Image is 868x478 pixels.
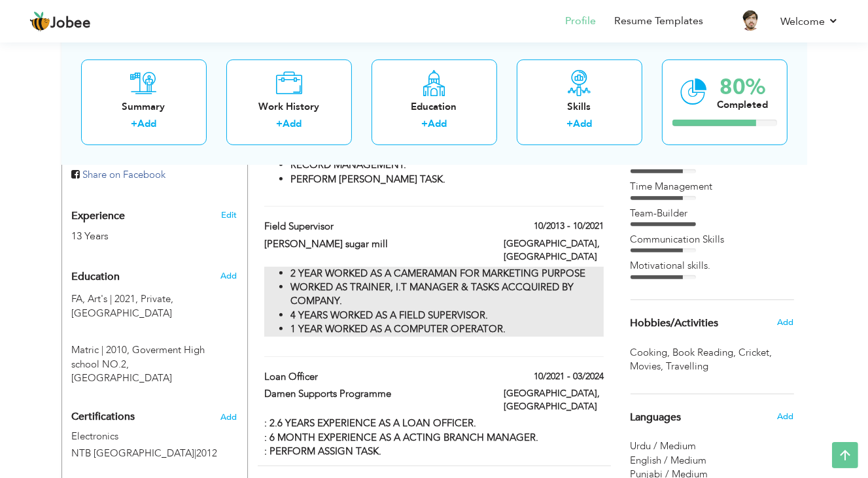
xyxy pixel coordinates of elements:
[631,207,794,220] div: Team-Builder
[92,99,196,113] div: Summary
[631,454,707,467] span: English / Medium
[631,180,794,194] div: Time Management
[631,318,719,330] span: Hobbies/Activities
[290,281,574,307] strong: WORKED AS TRAINER, I.T MANAGER & TASKS ACCQUIRED BY COMPANY.
[734,346,737,359] span: ,
[197,447,218,460] span: 2012
[718,97,769,111] div: Completed
[264,417,538,458] strong: : 2.6 YEARS EXPERIENCE AS A LOAN OFFICER. : 6 MONTH EXPERIENCE AS A ACTING BRANCH MANAGER. : PERF...
[631,412,682,424] span: Languages
[631,259,794,273] div: Motivational skills.
[573,117,592,130] a: Add
[673,346,739,360] span: Book Reading
[534,370,604,383] label: 10/2021 - 03/2024
[631,360,667,373] span: Movies
[264,237,484,251] label: [PERSON_NAME] sugar mill
[428,117,447,130] a: Add
[718,76,769,97] div: 80%
[62,324,247,385] div: Matric, 2010
[195,447,197,460] span: |
[631,233,794,247] div: Communication Skills
[264,220,484,233] label: Field Supervisor
[237,99,341,113] div: Work History
[382,99,487,113] div: Education
[276,117,283,131] label: +
[421,117,428,131] label: +
[667,360,712,373] span: Travelling
[770,346,773,359] span: ,
[83,168,166,181] span: Share on Facebook
[290,322,506,335] strong: 1 YEAR WORKED AS A COMPUTER OPERATOR.
[72,292,139,305] span: FA, Private, 2021
[221,413,237,422] span: Add the certifications you’ve earned.
[72,343,205,384] span: Goverment High school NO.2, [GEOGRAPHIC_DATA]
[62,292,247,320] div: FA, 2021
[264,387,484,401] label: Damen Supports Programme
[72,292,174,319] span: Private, [GEOGRAPHIC_DATA]
[290,267,585,280] strong: 2 YEAR WORKED AS A CAMERAMAN FOR MARKETING PURPOSE
[264,370,484,384] label: Loan Officer
[72,264,237,386] div: Add your educational degree.
[220,270,237,282] span: Add
[72,430,237,443] label: Electronics
[72,447,195,460] span: NTB [GEOGRAPHIC_DATA]
[668,346,670,359] span: ,
[72,343,130,356] span: Matric, Goverment High school NO.2, 2010
[621,300,804,346] div: Share some of your professional and personal interests.
[72,229,207,244] div: 13 Years
[504,237,604,264] label: [GEOGRAPHIC_DATA], [GEOGRAPHIC_DATA]
[777,411,793,422] span: Add
[29,11,50,32] img: jobee.io
[565,14,596,29] a: Profile
[283,117,302,130] a: Add
[631,346,673,360] span: Cooking
[780,14,839,29] a: Welcome
[661,360,664,373] span: ,
[131,117,137,131] label: +
[290,158,406,171] strong: RECORD MANAGEMENT.
[740,10,761,31] img: Profile Img
[50,16,91,31] span: Jobee
[527,99,632,113] div: Skills
[290,173,445,186] strong: PERFORM [PERSON_NAME] TASK.
[72,271,120,283] span: Education
[137,117,156,130] a: Add
[72,211,126,222] span: Experience
[72,409,135,424] span: Certifications
[504,387,604,413] label: [GEOGRAPHIC_DATA], [GEOGRAPHIC_DATA]
[631,439,697,452] span: Urdu / Medium
[290,309,488,322] strong: 4 YEARS WORKED AS A FIELD SUPERVISOR.
[614,14,703,29] a: Resume Templates
[777,316,793,328] span: Add
[29,11,91,32] a: Jobee
[534,220,604,233] label: 10/2013 - 10/2021
[221,209,237,221] a: Edit
[566,117,573,131] label: +
[739,346,775,360] span: Cricket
